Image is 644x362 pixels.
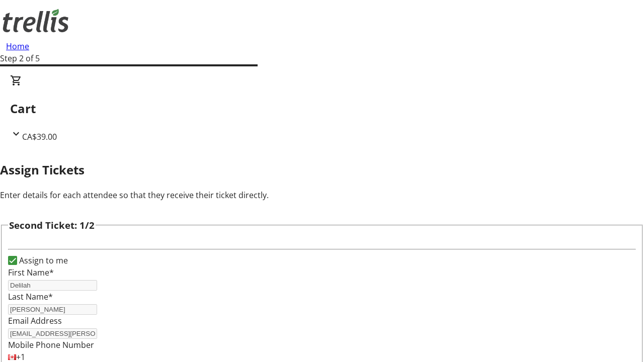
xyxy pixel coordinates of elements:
[17,254,68,266] label: Assign to me
[8,315,62,326] label: Email Address
[8,291,53,302] label: Last Name*
[22,131,57,142] span: CA$39.00
[8,267,54,278] label: First Name*
[10,74,634,143] div: CartCA$39.00
[9,218,95,232] h3: Second Ticket: 1/2
[8,339,94,350] label: Mobile Phone Number
[10,100,634,118] h2: Cart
